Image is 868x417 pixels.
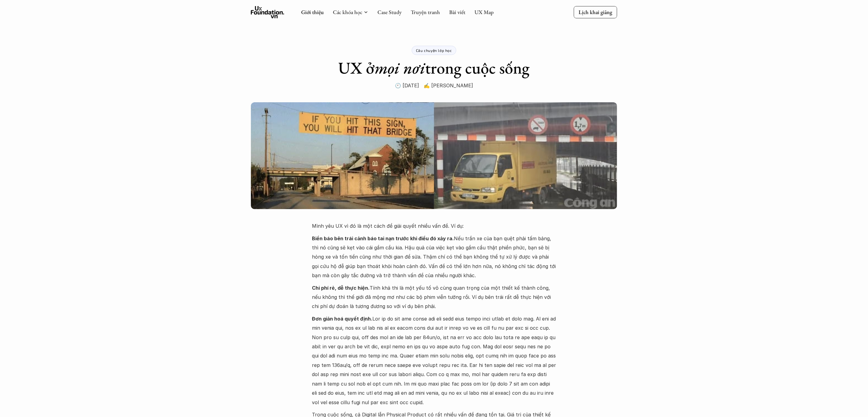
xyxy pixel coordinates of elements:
[312,314,556,407] p: Lor ip do sit ame conse adi eli sedd eius tempo inci utlab et dolo mag. Al eni ad min venia qui, ...
[395,81,473,90] p: 🕙 [DATE] ✍️ [PERSON_NAME]
[338,58,530,78] h1: UX ở trong cuộc sống
[301,9,324,16] a: Giới thiệu
[312,285,370,291] strong: Chi phí rẻ, dễ thực hiện.
[475,9,494,16] a: UX Map
[312,316,372,322] strong: Đơn giản hoá quyết định.
[579,9,612,16] p: Lịch khai giảng
[312,221,556,230] p: Mình yêu UX vì đó là một cách để giải quyết nhiều vấn đề. Ví dụ:
[375,57,425,78] em: mọi nơi
[574,6,617,18] a: Lịch khai giảng
[378,9,402,16] a: Case Study
[312,235,454,241] strong: Biển báo bên trái cảnh báo tai nạn trước khi điều đó xảy ra.
[449,9,465,16] a: Bài viết
[416,48,452,53] p: Câu chuyện lớp học
[411,9,440,16] a: Truyện tranh
[333,9,362,16] a: Các khóa học
[312,234,556,280] p: Nếu trần xe của bạn quệt phải tấm bảng, thì nó cũng sẽ kẹt vào cái gầm cầu kia. Hậu quả của việc ...
[312,283,556,311] p: Tính khả thi là một yếu tố vô cùng quan trọng của một thiết kế thành công, nếu không thì thế giới...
